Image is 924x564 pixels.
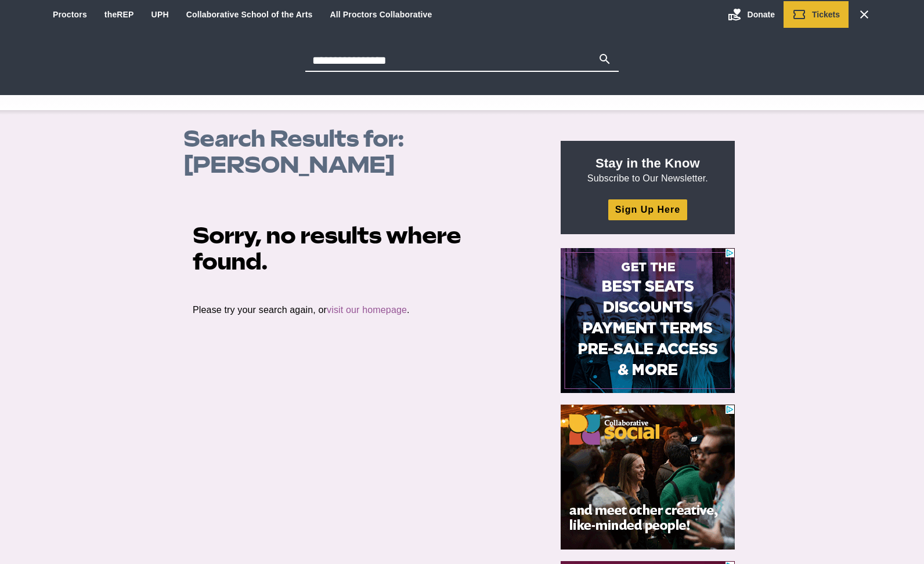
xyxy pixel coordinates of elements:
[849,1,880,28] a: Search
[104,10,134,19] a: theREP
[561,405,735,550] iframe: Advertisement
[183,126,548,178] h1: [PERSON_NAME]
[812,10,840,19] span: Tickets
[186,10,313,19] a: Collaborative School of the Arts
[183,125,404,152] span: Search Results for:
[151,10,169,19] a: UPH
[193,304,534,316] p: Please try your search again, or .
[193,223,534,275] h1: Sorry, no results where found.
[748,10,775,19] span: Donate
[327,305,407,315] a: visit our homepage
[575,155,721,185] p: Subscribe to Our Newsletter.
[561,248,735,393] iframe: Advertisement
[595,156,700,170] strong: Stay in the Know
[330,10,432,19] a: All Proctors Collaborative
[608,199,687,220] a: Sign Up Here
[53,10,87,19] a: Proctors
[784,1,849,28] a: Tickets
[719,1,784,28] a: Donate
